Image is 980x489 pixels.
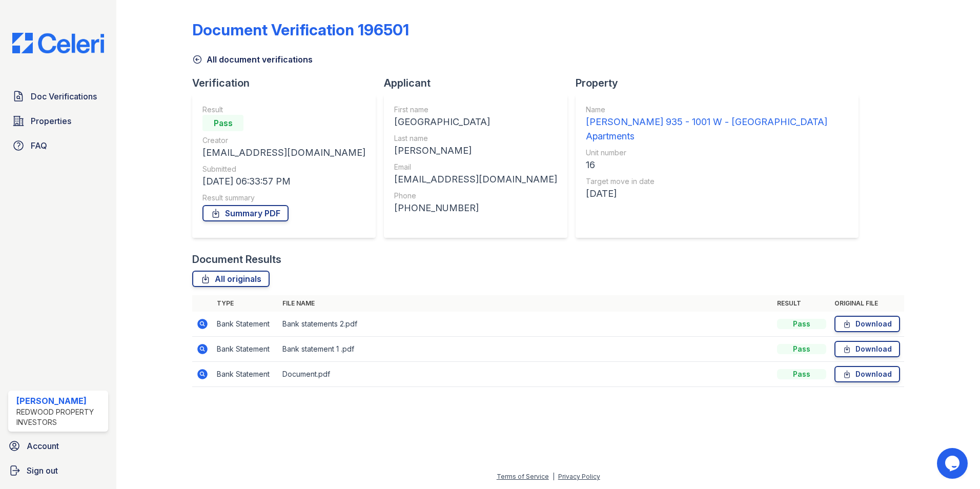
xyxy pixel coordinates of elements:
[192,53,313,66] a: All document verifications
[8,111,108,131] a: Properties
[558,473,600,480] a: Privacy Policy
[202,174,365,189] div: [DATE] 06:33:57 PM
[278,312,773,337] td: Bank statements 2.pdf
[4,436,112,456] a: Account
[830,295,904,312] th: Original file
[394,201,557,215] div: [PHONE_NUMBER]
[202,146,365,160] div: [EMAIL_ADDRESS][DOMAIN_NAME]
[278,362,773,387] td: Document.pdf
[777,369,826,379] div: Pass
[497,473,549,480] a: Terms of Service
[394,172,557,187] div: [EMAIL_ADDRESS][DOMAIN_NAME]
[192,271,270,287] a: All originals
[384,76,576,90] div: Applicant
[202,135,365,146] div: Creator
[202,115,243,131] div: Pass
[202,105,365,115] div: Result
[773,295,830,312] th: Result
[213,295,278,312] th: Type
[576,76,867,90] div: Property
[586,148,848,158] div: Unit number
[394,105,557,115] div: First name
[553,473,555,480] div: |
[834,316,900,332] a: Download
[834,341,900,357] a: Download
[27,440,59,452] span: Account
[8,135,108,156] a: FAQ
[586,105,848,115] div: Name
[278,337,773,362] td: Bank statement 1 .pdf
[586,176,848,187] div: Target move in date
[213,312,278,337] td: Bank Statement
[202,164,365,174] div: Submitted
[586,158,848,172] div: 16
[16,395,104,407] div: [PERSON_NAME]
[586,115,848,144] div: [PERSON_NAME] 935 - 1001 W - [GEOGRAPHIC_DATA] Apartments
[31,90,97,103] span: Doc Verifications
[586,105,848,144] a: Name [PERSON_NAME] 935 - 1001 W - [GEOGRAPHIC_DATA] Apartments
[16,407,104,427] div: Redwood Property Investors
[192,21,409,39] div: Document Verification 196501
[586,187,848,201] div: [DATE]
[278,295,773,312] th: File name
[394,133,557,144] div: Last name
[394,115,557,129] div: [GEOGRAPHIC_DATA]
[192,76,384,90] div: Verification
[394,162,557,172] div: Email
[4,460,112,481] a: Sign out
[192,252,281,267] div: Document Results
[834,366,900,382] a: Download
[31,115,71,127] span: Properties
[937,448,970,479] iframe: chat widget
[394,191,557,201] div: Phone
[31,139,47,152] span: FAQ
[4,33,112,53] img: CE_Logo_Blue-a8612792a0a2168367f1c8372b55b34899dd931a85d93a1a3d3e32e68fde9ad4.png
[202,193,365,203] div: Result summary
[213,362,278,387] td: Bank Statement
[202,205,289,221] a: Summary PDF
[213,337,278,362] td: Bank Statement
[8,86,108,107] a: Doc Verifications
[777,344,826,354] div: Pass
[27,464,58,477] span: Sign out
[394,144,557,158] div: [PERSON_NAME]
[777,319,826,329] div: Pass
